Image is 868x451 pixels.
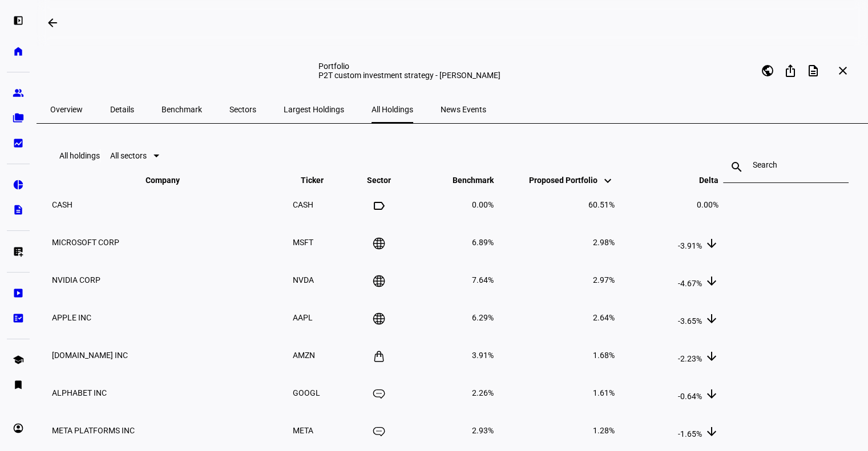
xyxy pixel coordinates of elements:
span: -4.67% [678,279,702,288]
eth-mat-symbol: slideshow [13,287,24,299]
span: All sectors [110,151,147,160]
span: AMZN [293,351,315,360]
span: Delta [682,176,718,185]
span: 0.00% [697,200,718,209]
a: pie_chart [7,173,30,196]
eth-mat-symbol: school [13,354,24,365]
span: 2.97% [593,275,615,285]
span: -3.91% [678,241,702,250]
mat-icon: arrow_backwards [46,16,59,30]
span: NVIDIA CORP [52,275,100,285]
a: home [7,40,30,63]
span: 1.61% [593,388,615,397]
a: fact_check [7,307,30,330]
span: Sectors [229,105,256,113]
mat-icon: keyboard_arrow_down [601,174,615,188]
mat-icon: close [836,64,850,78]
span: Largest Holdings [284,105,344,113]
span: 2.64% [593,313,615,322]
span: 2.98% [593,238,615,247]
span: News Events [441,105,486,113]
span: Company [146,176,197,185]
span: MSFT [293,238,313,247]
eth-mat-symbol: bid_landscape [13,137,24,149]
span: 7.64% [472,275,494,285]
span: Sector [358,176,399,185]
eth-mat-symbol: account_circle [13,422,24,434]
span: Details [110,105,134,113]
eth-mat-symbol: list_alt_add [13,246,24,257]
span: CASH [293,200,313,209]
span: Overview [50,105,83,113]
span: ALPHABET INC [52,388,107,397]
mat-icon: public [761,64,774,78]
div: Portfolio [318,62,586,71]
span: META [293,426,313,435]
span: CASH [52,200,72,209]
mat-icon: arrow_downward [705,350,718,363]
span: 6.29% [472,313,494,322]
span: Benchmark [435,176,494,185]
span: 1.28% [593,426,615,435]
span: AAPL [293,313,313,322]
eth-mat-symbol: bookmark [13,379,24,391]
span: Proposed Portfolio [529,176,615,185]
div: P2T custom investment strategy - [PERSON_NAME] [318,71,586,80]
span: -2.23% [678,354,702,363]
span: NVDA [293,275,314,285]
eth-mat-symbol: home [13,46,24,57]
span: -3.65% [678,316,702,326]
mat-icon: arrow_downward [705,237,718,250]
span: All Holdings [372,105,413,113]
span: MICROSOFT CORP [52,238,119,247]
mat-icon: description [806,64,820,78]
input: Search [753,160,819,169]
span: 1.68% [593,351,615,360]
span: 6.89% [472,238,494,247]
span: APPLE INC [52,313,91,322]
mat-icon: arrow_downward [705,274,718,288]
eth-mat-symbol: left_panel_open [13,15,24,26]
a: group [7,82,30,104]
a: bid_landscape [7,132,30,155]
span: [DOMAIN_NAME] INC [52,351,128,360]
eth-mat-symbol: folder_copy [13,112,24,124]
eth-mat-symbol: group [13,87,24,99]
span: Ticker [301,176,341,185]
eth-data-table-title: All holdings [59,151,100,160]
span: META PLATFORMS INC [52,426,135,435]
eth-mat-symbol: fact_check [13,312,24,324]
span: GOOGL [293,388,320,397]
span: 3.91% [472,351,494,360]
eth-mat-symbol: description [13,204,24,216]
span: 2.93% [472,426,494,435]
mat-icon: arrow_downward [705,387,718,401]
mat-icon: search [723,160,750,174]
a: folder_copy [7,107,30,129]
span: -0.64% [678,392,702,401]
mat-icon: arrow_downward [705,312,718,326]
span: 60.51% [588,200,615,209]
mat-icon: arrow_downward [705,425,718,438]
span: 2.26% [472,388,494,397]
span: 0.00% [472,200,494,209]
eth-mat-symbol: pie_chart [13,179,24,190]
mat-icon: ios_share [784,64,797,78]
a: slideshow [7,282,30,304]
a: description [7,198,30,221]
span: Benchmark [162,105,202,113]
span: -1.65% [678,429,702,438]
